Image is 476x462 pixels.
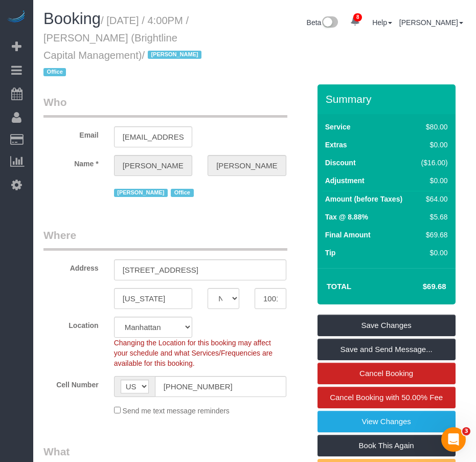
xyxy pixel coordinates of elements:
a: Beta [307,18,338,27]
label: Email [36,126,106,140]
span: Office [43,68,66,76]
a: Cancel Booking with 50.00% Fee [318,387,456,408]
span: 3 [462,427,470,435]
input: City [114,288,193,309]
label: Location [36,317,106,331]
input: Zip Code [255,288,286,309]
span: Office [171,189,193,197]
a: 8 [345,10,365,33]
a: Book This Again [318,435,456,456]
div: $64.00 [417,194,448,204]
span: Cancel Booking with 50.00% Fee [330,393,443,402]
div: $69.68 [417,230,448,240]
label: Final Amount [325,230,371,240]
a: [PERSON_NAME] [399,18,463,27]
label: Extras [325,140,347,150]
span: Send me text message reminders [123,407,230,415]
label: Amount (before Taxes) [325,194,402,204]
iframe: Intercom live chat [441,427,466,452]
a: Help [372,18,392,27]
span: Booking [43,10,101,28]
a: Save Changes [318,315,456,336]
div: ($16.00) [417,158,448,168]
input: Email [114,126,193,147]
div: $80.00 [417,122,448,132]
div: $0.00 [417,248,448,258]
a: Cancel Booking [318,363,456,384]
a: View Changes [318,411,456,432]
img: New interface [321,16,338,30]
small: / [DATE] / 4:00PM / [PERSON_NAME] (Brightline Capital Management) [43,15,205,78]
legend: Where [43,228,287,251]
div: $5.68 [417,212,448,222]
label: Service [325,122,351,132]
span: [PERSON_NAME] [114,189,168,197]
input: Cell Number [155,376,286,397]
img: Automaid Logo [6,10,27,25]
span: [PERSON_NAME] [148,51,201,59]
input: Last Name [208,155,286,176]
h4: $69.68 [392,282,446,291]
legend: Who [43,95,287,118]
div: $0.00 [417,140,448,150]
label: Adjustment [325,175,365,186]
label: Tip [325,248,336,258]
label: Discount [325,158,356,168]
label: Cell Number [36,376,106,390]
label: Address [36,259,106,273]
span: Changing the Location for this booking may affect your schedule and what Services/Frequencies are... [114,339,273,367]
label: Tax @ 8.88% [325,212,368,222]
h3: Summary [326,93,450,105]
a: Save and Send Message... [318,339,456,360]
strong: Total [327,282,352,291]
span: 8 [353,13,362,21]
input: First Name [114,155,193,176]
label: Name * [36,155,106,169]
div: $0.00 [417,175,448,186]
